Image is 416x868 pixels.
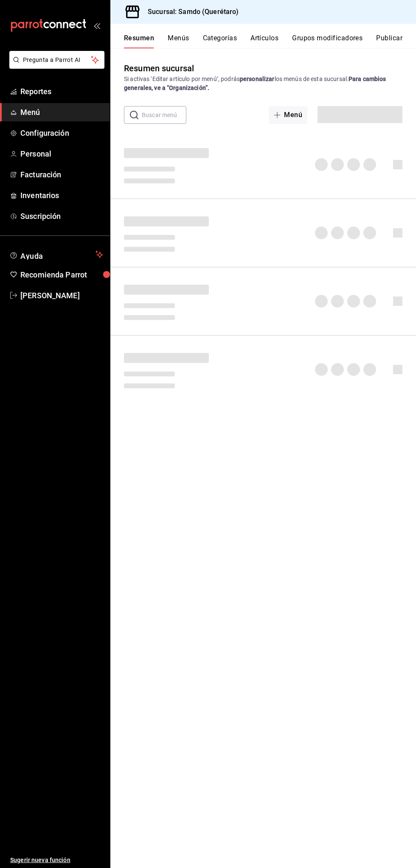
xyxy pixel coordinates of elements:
[10,856,103,865] span: Sugerir nueva función
[6,62,104,70] a: Pregunta a Parrot AI
[168,34,189,48] button: Menús
[20,290,103,301] span: [PERSON_NAME]
[240,76,275,82] strong: personalizar
[124,62,194,75] div: Resumen sucursal
[124,75,402,92] div: Si activas ‘Editar artículo por menú’, podrás los menús de esta sucursal.
[269,106,307,124] button: Menú
[124,34,154,48] button: Resumen
[20,249,92,260] span: Ayuda
[20,86,103,97] span: Reportes
[9,51,104,69] button: Pregunta a Parrot AI
[20,127,103,139] span: Configuración
[20,210,103,222] span: Suscripción
[20,269,103,280] span: Recomienda Parrot
[250,34,278,48] button: Artículos
[203,34,237,48] button: Categorías
[20,148,103,160] span: Personal
[142,106,186,123] input: Buscar menú
[93,22,100,29] button: open_drawer_menu
[124,34,416,48] div: navigation tabs
[292,34,363,48] button: Grupos modificadores
[376,34,402,48] button: Publicar
[20,190,103,201] span: Inventarios
[141,7,239,17] h3: Sucursal: Samdo (Querétaro)
[20,169,103,180] span: Facturación
[20,106,103,118] span: Menú
[23,56,91,64] span: Pregunta a Parrot AI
